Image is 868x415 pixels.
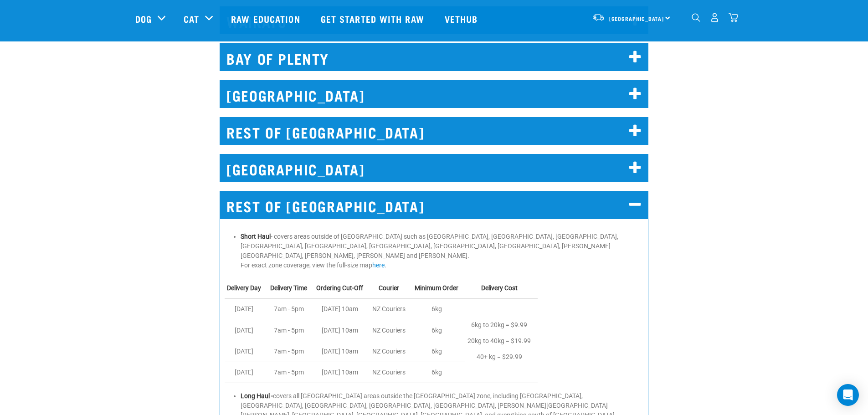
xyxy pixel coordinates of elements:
[225,362,268,383] td: [DATE]
[837,384,859,406] div: Open Intercom Messenger
[220,191,648,219] h2: REST OF [GEOGRAPHIC_DATA]
[270,284,307,292] strong: Delivery Time
[436,0,489,37] a: Vethub
[415,284,458,292] strong: Minimum Order
[710,13,719,22] img: user.png
[220,43,648,71] h2: BAY OF PLENTY
[268,320,314,341] td: 7am - 5pm
[225,341,268,362] td: [DATE]
[729,13,738,22] img: home-icon@2x.png
[241,232,643,270] li: - covers areas outside of [GEOGRAPHIC_DATA] such as [GEOGRAPHIC_DATA], [GEOGRAPHIC_DATA], [GEOGRA...
[222,0,311,37] a: Raw Education
[184,12,199,26] a: Cat
[220,80,648,108] h2: [GEOGRAPHIC_DATA]
[412,320,465,341] td: 6kg
[481,284,518,292] strong: Delivery Cost
[372,261,385,269] a: here
[220,117,648,145] h2: REST OF [GEOGRAPHIC_DATA]
[609,17,664,20] span: [GEOGRAPHIC_DATA]
[225,320,268,341] td: [DATE]
[241,233,271,240] strong: Short Haul
[412,299,465,320] td: 6kg
[312,0,436,37] a: Get started with Raw
[370,341,412,362] td: NZ Couriers
[220,154,648,182] h2: [GEOGRAPHIC_DATA]
[316,284,363,292] strong: Ordering Cut-Off
[370,320,412,341] td: NZ Couriers
[227,284,261,292] strong: Delivery Day
[379,284,399,292] strong: Courier
[692,13,700,22] img: home-icon-1@2x.png
[467,317,531,365] p: 6kg to 20kg = $9.99 20kg to 40kg = $19.99 40+ kg = $29.99
[314,320,370,341] td: [DATE] 10am
[314,362,370,383] td: [DATE] 10am
[314,299,370,320] td: [DATE] 10am
[370,362,412,383] td: NZ Couriers
[225,299,268,320] td: [DATE]
[314,341,370,362] td: [DATE] 10am
[268,299,314,320] td: 7am - 5pm
[135,12,152,26] a: Dog
[268,362,314,383] td: 7am - 5pm
[241,392,273,400] strong: Long Haul -
[268,341,314,362] td: 7am - 5pm
[370,299,412,320] td: NZ Couriers
[412,341,465,362] td: 6kg
[412,362,465,383] td: 6kg
[592,13,605,21] img: van-moving.png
